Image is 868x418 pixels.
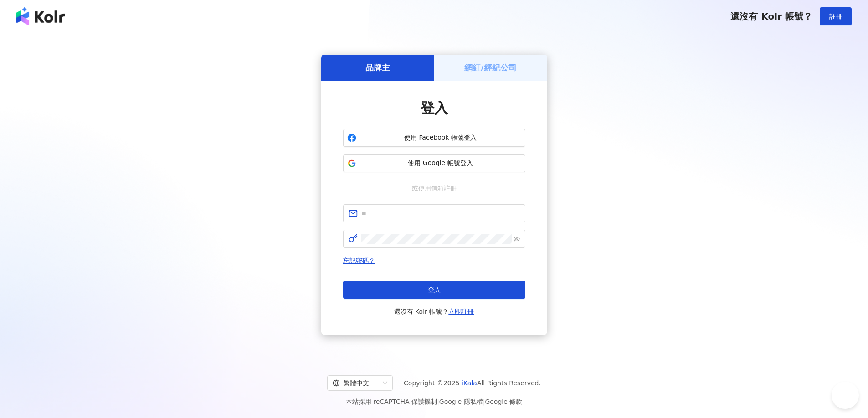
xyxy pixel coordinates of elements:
[406,183,463,193] span: 或使用信箱註冊
[832,382,859,409] iframe: Help Scout Beacon - Open
[343,281,525,299] button: 登入
[394,306,474,317] span: 還沒有 Kolr 帳號？
[464,62,517,73] h5: 網紅/經紀公司
[820,7,852,25] button: 註冊
[360,133,521,142] span: 使用 Facebook 帳號登入
[514,236,520,242] span: eye-invisible
[428,286,441,293] span: 登入
[485,398,522,405] a: Google 條款
[439,398,483,405] a: Google 隱私權
[437,398,439,405] span: |
[483,398,485,405] span: |
[16,7,65,25] img: logo
[730,11,812,22] span: 還沒有 Kolr 帳號？
[365,62,390,73] h5: 品牌主
[360,159,521,168] span: 使用 Google 帳號登入
[346,396,522,407] span: 本站採用 reCAPTCHA 保護機制
[333,376,379,390] div: 繁體中文
[462,379,477,387] a: iKala
[404,378,541,388] span: Copyright © 2025 All Rights Reserved.
[421,100,448,116] span: 登入
[448,308,474,315] a: 立即註冊
[829,13,842,20] span: 註冊
[343,154,525,172] button: 使用 Google 帳號登入
[343,257,375,264] a: 忘記密碼？
[343,129,525,147] button: 使用 Facebook 帳號登入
